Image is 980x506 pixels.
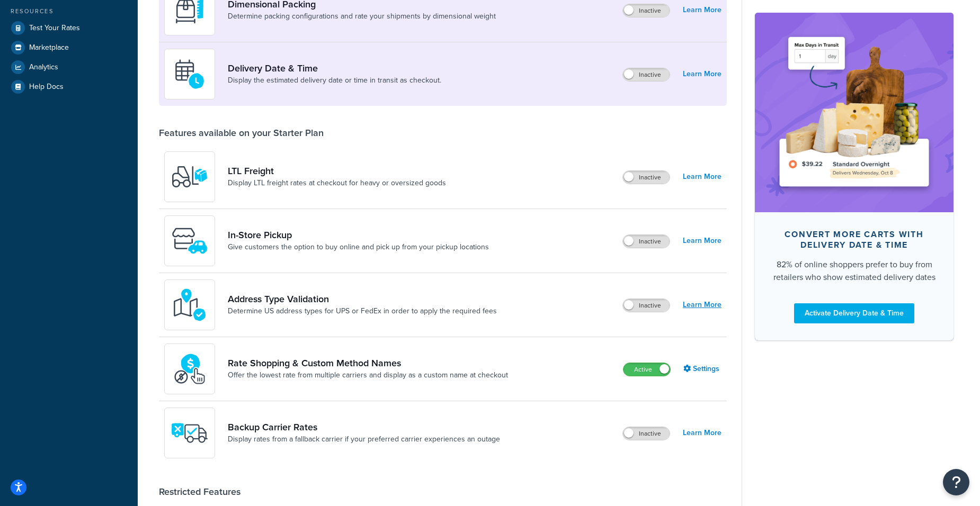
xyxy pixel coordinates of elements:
[228,242,489,252] a: Give customers the option to buy online and pick up from your pickup locations
[228,178,446,188] a: Display LTL freight rates at checkout for heavy or oversized goods
[8,38,130,57] a: Marketplace
[228,75,441,86] a: Display the estimated delivery date or time in transit as checkout.
[771,29,938,196] img: feature-image-ddt-36eae7f7280da8017bfb280eaccd9c446f90b1fe08728e4019434db127062ab4.png
[29,43,69,52] span: Marketplace
[623,299,670,312] label: Inactive
[171,286,208,323] img: kIG8fy0lQAAAABJRU5ErkJggg==
[228,62,441,74] a: Delivery Date & Time
[29,24,80,33] span: Test Your Rates
[228,229,489,241] a: In-Store Pickup
[228,11,496,22] a: Determine packing configurations and rate your shipments by dimensional weight
[171,414,208,451] img: icon-duo-feat-backup-carrier-4420b188.png
[772,229,937,250] div: Convert more carts with delivery date & time
[29,63,58,72] span: Analytics
[159,486,240,498] div: Restricted Features
[8,7,130,16] div: Resources
[623,171,670,184] label: Inactive
[8,19,130,38] a: Test Your Rates
[8,77,130,96] a: Help Docs
[228,306,497,317] a: Determine US address types for UPS or FedEx in order to apply the required fees
[772,258,937,283] div: 82% of online shoppers prefer to buy from retailers who show estimated delivery dates
[171,350,208,387] img: icon-duo-feat-rate-shopping-ecdd8bed.png
[228,165,446,177] a: LTL Freight
[683,169,721,184] a: Learn More
[623,363,670,376] label: Active
[683,426,721,440] a: Learn More
[794,303,914,323] a: Activate Delivery Date & Time
[623,68,670,81] label: Inactive
[228,357,508,369] a: Rate Shopping & Custom Method Names
[683,3,721,17] a: Learn More
[623,4,670,17] label: Inactive
[943,469,969,495] button: Open Resource Center
[171,56,208,93] img: gfkeb5ejjkALwAAAABJRU5ErkJggg==
[29,83,64,92] span: Help Docs
[623,235,670,248] label: Inactive
[8,58,130,77] a: Analytics
[228,434,500,445] a: Display rates from a fallback carrier if your preferred carrier experiences an outage
[683,67,721,82] a: Learn More
[228,421,500,433] a: Backup Carrier Rates
[228,370,508,381] a: Offer the lowest rate from multiple carriers and display as a custom name at checkout
[683,362,721,376] a: Settings
[683,233,721,248] a: Learn More
[171,158,208,195] img: y79ZsPf0fXUFUhFXDzUgf+ktZg5F2+ohG75+v3d2s1D9TjoU8PiyCIluIjV41seZevKCRuEjTPPOKHJsQcmKCXGdfprl3L4q7...
[228,293,497,305] a: Address Type Validation
[623,427,670,440] label: Inactive
[171,222,208,259] img: wfgcfpwTIucLEAAAAASUVORK5CYII=
[683,297,721,312] a: Learn More
[159,127,324,139] div: Features available on your Starter Plan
